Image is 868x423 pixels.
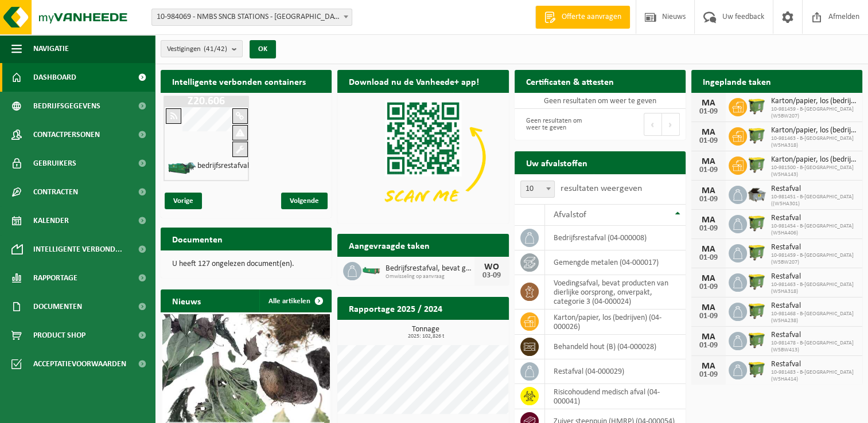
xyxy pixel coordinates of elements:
div: 01-09 [697,283,720,291]
span: Volgende [281,193,328,209]
div: MA [697,128,720,137]
span: Restafval [771,243,857,252]
div: 01-09 [697,195,720,203]
div: MA [697,245,720,254]
div: 01-09 [697,225,720,233]
div: MA [697,157,720,166]
button: OK [250,40,276,58]
span: Vorige [165,193,202,209]
span: Dashboard [33,63,76,92]
button: Vestigingen(41/42) [161,40,243,57]
img: WB-1100-HPE-GN-51 [747,301,766,320]
td: karton/papier, los (bedrijven) (04-000026) [545,310,686,335]
img: WB-1100-HPE-GN-51 [747,155,766,174]
span: 10 [520,181,555,198]
td: Geen resultaten om weer te geven [515,93,686,109]
img: WB-1100-HPE-GN-50 [747,272,766,291]
div: Geen resultaten om weer te geven [520,112,594,137]
span: Acceptatievoorwaarden [33,350,126,378]
h2: Ingeplande taken [691,70,783,92]
td: risicohoudend medisch afval (04-000041) [545,384,686,409]
h3: Tonnage [343,326,508,339]
img: WB-1100-HPE-GN-50 [747,359,766,379]
h2: Uw afvalstoffen [515,151,599,174]
span: 2025: 102,826 t [343,334,508,339]
a: Offerte aanvragen [535,6,630,29]
div: MA [697,362,720,371]
span: Intelligente verbond... [33,235,122,264]
span: Restafval [771,272,857,281]
count: (41/42) [204,45,227,53]
img: WB-1100-HPE-GN-50 [747,330,766,350]
span: 10-981459 - B-[GEOGRAPHIC_DATA] (W5BW207) [771,106,857,120]
div: MA [697,332,720,342]
span: Contracten [33,178,78,206]
span: 10-981500 - B-[GEOGRAPHIC_DATA] (W5HA143) [771,164,857,178]
img: WB-1100-HPE-GN-50 [747,213,766,233]
span: Restafval [771,301,857,311]
span: 10-981459 - B-[GEOGRAPHIC_DATA] (W5BW207) [771,252,857,266]
span: 10-981478 - B-[GEOGRAPHIC_DATA] (W5BW413) [771,340,857,354]
span: Rapportage [33,264,77,292]
h2: Rapportage 2025 / 2024 [337,297,454,319]
h4: bedrijfsrestafval [197,162,249,170]
td: bedrijfsrestafval (04-000008) [545,226,686,250]
p: U heeft 127 ongelezen document(en). [172,260,320,268]
span: Karton/papier, los (bedrijven) [771,126,857,135]
span: 10 [521,181,554,197]
td: voedingsafval, bevat producten van dierlijke oorsprong, onverpakt, categorie 3 (04-000024) [545,275,686,310]
span: 10-981468 - B-[GEOGRAPHIC_DATA] (W5HA238) [771,311,857,324]
div: MA [697,274,720,283]
h2: Nieuws [161,289,212,312]
div: 01-09 [697,371,720,379]
span: Vestigingen [167,41,227,58]
span: 10-981454 - B-[GEOGRAPHIC_DATA] (W5HA406) [771,223,857,237]
div: MA [697,216,720,225]
div: 01-09 [697,342,720,350]
h2: Certificaten & attesten [515,70,625,92]
div: 01-09 [697,312,720,320]
div: 01-09 [697,137,720,145]
span: Restafval [771,360,857,369]
span: Bedrijfsgegevens [33,92,100,120]
span: Navigatie [33,34,69,63]
span: Karton/papier, los (bedrijven) [771,155,857,164]
span: Restafval [771,331,857,340]
td: behandeld hout (B) (04-000028) [545,335,686,359]
span: 10-981451 - B-[GEOGRAPHIC_DATA] ((W5HA301) [771,194,857,207]
span: 10-981463 - B-[GEOGRAPHIC_DATA] (W5HA318) [771,281,857,295]
h2: Download nu de Vanheede+ app! [337,70,491,92]
span: Karton/papier, los (bedrijven) [771,97,857,106]
div: 01-09 [697,166,720,174]
img: HK-XZ-20-GN-01 [168,161,196,175]
div: 01-09 [697,108,720,116]
td: gemengde metalen (04-000017) [545,250,686,275]
button: Next [662,113,680,136]
img: Download de VHEPlus App [337,93,508,221]
div: MA [697,303,720,312]
img: WB-1100-HPE-GN-51 [747,242,766,262]
span: 10-984069 - NMBS SNCB STATIONS - SINT-GILLIS [152,9,352,25]
label: resultaten weergeven [560,184,642,193]
span: 10-981463 - B-[GEOGRAPHIC_DATA] (W5HA318) [771,135,857,149]
span: Omwisseling op aanvraag [386,273,474,280]
img: WB-1100-HPE-GN-50 [747,126,766,145]
span: Gebruikers [33,149,76,178]
span: Restafval [771,185,857,194]
h2: Documenten [161,228,234,250]
span: Offerte aanvragen [559,11,624,23]
img: WB-5000-GAL-GY-01 [747,184,766,203]
span: Product Shop [33,321,85,350]
div: 03-09 [480,272,503,280]
button: Previous [644,113,662,136]
a: Alle artikelen [259,289,330,312]
span: 10-981483 - B-[GEOGRAPHIC_DATA] (W5HA414) [771,369,857,383]
h1: Z20.606 [166,96,246,107]
div: WO [480,263,503,272]
img: WB-1100-HPE-GN-51 [747,96,766,116]
span: Contactpersonen [33,120,100,149]
span: Bedrijfsrestafval, bevat geen recycleerbare fracties, verbrandbaar na verkleinin... [386,264,474,273]
span: Documenten [33,292,82,321]
td: restafval (04-000029) [545,359,686,384]
div: 01-09 [697,254,720,262]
